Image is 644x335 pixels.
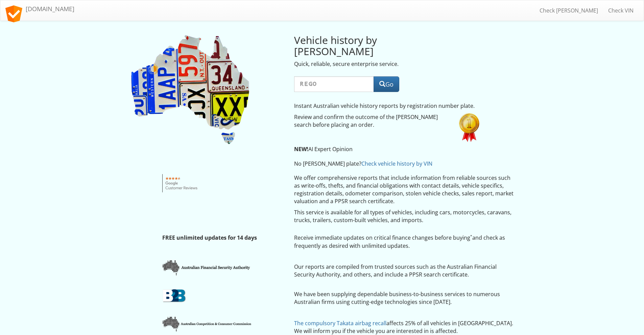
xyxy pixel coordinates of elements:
img: b2b.png [162,289,186,302]
a: Check VIN [603,2,639,19]
img: 1st.png [459,113,479,142]
img: Google customer reviews [162,174,201,192]
a: [DOMAIN_NAME] [0,0,79,17]
button: Go [374,76,399,92]
p: Instant Australian vehicle history reports by registration number plate. [294,102,482,110]
img: logo.svg [5,5,22,22]
p: affects 25% of all vehicles in [GEOGRAPHIC_DATA]. We will inform you if the vehicle you are inter... [294,319,515,335]
a: The compulsory Takata airbag recall [294,319,386,327]
p: Receive immediate updates on critical finance changes before buying and check as frequently as de... [294,234,515,249]
p: Quick, reliable, secure enterprise service. [294,60,449,68]
h2: Vehicle history by [PERSON_NAME] [294,34,449,57]
p: No [PERSON_NAME] plate? [294,160,482,168]
p: We have been supplying dependable business-to-business services to numerous Australian firms usin... [294,290,515,306]
strong: FREE unlimited updates for 14 days [162,234,257,241]
img: xafsa.png.pagespeed.ic.5KItRCSn_G.webp [162,260,251,276]
img: Rego Check [129,34,251,146]
p: Our reports are compiled from trusted sources such as the Australian Financial Security Authority... [294,263,515,279]
p: Review and confirm the outcome of the [PERSON_NAME] search before placing an order. [294,113,449,129]
a: Check [PERSON_NAME] [534,2,603,19]
p: This service is available for all types of vehicles, including cars, motorcycles, caravans, truck... [294,209,515,224]
img: xaccc.png.pagespeed.ic.5mZPvO2k2S.webp [162,316,251,332]
strong: NEW! [294,145,308,153]
p: We offer comprehensive reports that include information from reliable sources such as write-offs,... [294,174,515,205]
p: AI Expert Opinion [294,145,482,153]
input: Rego [294,76,374,92]
a: Check vehicle history by VIN [361,160,432,167]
